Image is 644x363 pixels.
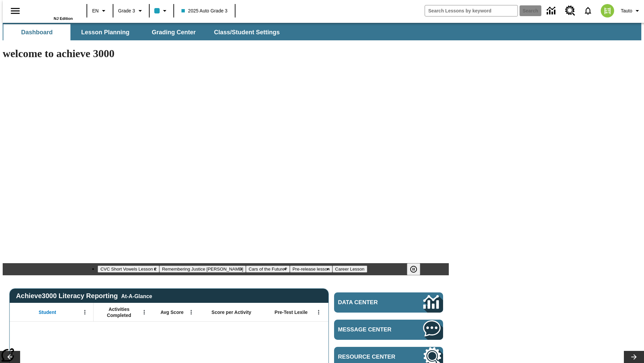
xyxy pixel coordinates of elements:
[140,24,207,40] button: Grading Center
[139,307,149,317] button: Open Menu
[3,23,641,40] div: SubNavbar
[334,320,443,340] a: Message Center
[97,306,141,318] span: Activities Completed
[338,299,401,306] span: Data Center
[92,7,99,14] span: EN
[181,7,228,14] span: 2025 Auto Grade 3
[579,2,597,19] a: Notifications
[425,5,518,16] input: search field
[54,16,73,21] span: NJ Edition
[16,292,152,300] span: Achieve3000 Literacy Reporting
[29,2,73,21] div: Home
[152,5,171,17] button: Class color is light blue. Change class color
[275,309,308,315] span: Pre-Test Lexile
[3,47,449,60] h1: welcome to achieve 3000
[601,4,614,17] img: avatar image
[186,307,196,317] button: Open Menu
[3,24,286,40] div: SubNavbar
[212,309,252,315] span: Score per Activity
[80,307,90,317] button: Open Menu
[618,5,644,17] button: Profile/Settings
[29,3,73,16] a: Home
[209,24,285,40] button: Class/Student Settings
[81,29,129,36] span: Lesson Planning
[118,7,135,14] span: Grade 3
[152,29,196,36] span: Grading Center
[21,29,53,36] span: Dashboard
[561,2,579,20] a: Resource Center, Will open in new tab
[338,326,403,333] span: Message Center
[543,2,561,20] a: Data Center
[246,266,290,273] button: Slide 3 Cars of the Future?
[121,292,152,299] div: At-A-Glance
[98,266,159,273] button: Slide 1 CVC Short Vowels Lesson 2
[621,7,632,14] span: Tauto
[597,2,618,19] button: Select a new avatar
[72,24,139,40] button: Lesson Planning
[115,5,147,17] button: Grade: Grade 3, Select a grade
[39,309,56,315] span: Student
[3,24,70,40] button: Dashboard
[334,292,443,313] a: Data Center
[214,29,280,36] span: Class/Student Settings
[89,5,111,17] button: Language: EN, Select a language
[407,263,427,275] div: Pause
[314,307,324,317] button: Open Menu
[624,351,644,363] button: Lesson carousel, Next
[338,354,403,360] span: Resource Center
[5,1,25,21] button: Open side menu
[160,309,183,315] span: Avg Score
[332,266,367,273] button: Slide 5 Career Lesson
[159,266,246,273] button: Slide 2 Remembering Justice O'Connor
[290,266,332,273] button: Slide 4 Pre-release lesson
[407,263,420,275] button: Pause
